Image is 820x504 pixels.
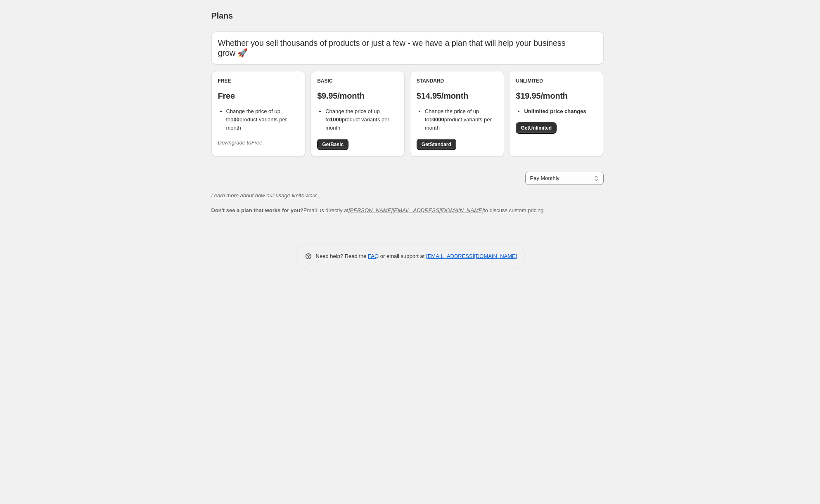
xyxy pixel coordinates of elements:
[226,108,287,131] span: Change the price of up to product variants per month
[211,207,544,213] span: Email us directly at to discuss custom pricing
[316,253,368,259] span: Need help? Read the
[213,136,268,149] button: Downgrade toFree
[425,108,492,131] span: Change the price of up to product variants per month
[211,192,317,199] a: Learn more about how our usage limits work
[521,125,552,131] span: Get Unlimited
[322,141,344,148] span: Get Basic
[330,116,342,123] b: 1000
[218,140,263,146] i: Downgrade to Free
[211,207,303,213] b: Don't see a plan that works for you?
[230,116,239,123] b: 100
[368,253,379,259] a: FAQ
[524,108,586,114] b: Unlimited price changes
[218,78,299,84] div: Free
[417,78,498,84] div: Standard
[417,91,498,101] p: $14.95/month
[516,78,597,84] div: Unlimited
[317,139,348,150] a: GetBasic
[422,141,451,148] span: Get Standard
[429,116,444,123] b: 10000
[417,139,456,150] a: GetStandard
[317,78,398,84] div: Basic
[516,122,557,134] a: GetUnlimited
[379,253,426,259] span: or email support at
[426,253,517,259] a: [EMAIL_ADDRESS][DOMAIN_NAME]
[317,91,398,101] p: $9.95/month
[218,38,597,58] p: Whether you sell thousands of products or just a few - we have a plan that will help your busines...
[516,91,597,101] p: $19.95/month
[325,108,389,131] span: Change the price of up to product variants per month
[348,207,483,213] a: [PERSON_NAME][EMAIL_ADDRESS][DOMAIN_NAME]
[218,91,299,101] p: Free
[211,11,233,20] span: Plans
